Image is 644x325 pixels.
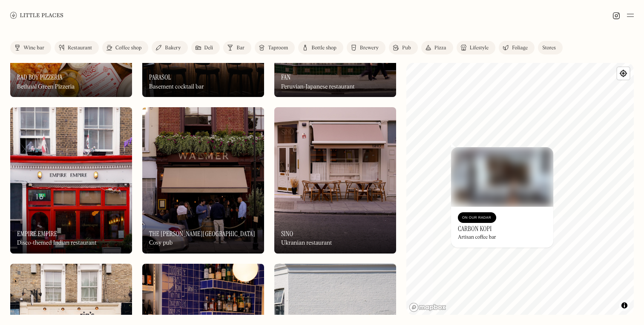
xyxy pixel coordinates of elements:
img: Sino [274,107,396,253]
div: Disco-themed Indian restaurant [17,239,96,247]
h3: Carbon Kopi [458,225,492,233]
div: Peruvian-Japanese restaurant [281,83,355,91]
h3: The [PERSON_NAME][GEOGRAPHIC_DATA] [149,230,255,238]
a: Mapbox homepage [409,302,446,312]
canvas: Map [406,63,634,315]
a: Pub [389,41,418,54]
div: Foliage [512,46,528,51]
div: Wine bar [23,46,44,51]
div: Pub [402,46,411,51]
a: Carbon KopiCarbon KopiOn Our RadarCarbon KopiArtisan coffee bar [451,147,553,248]
img: The Walmer Castle [142,107,264,253]
h3: Fan [281,73,290,81]
a: Stores [538,41,563,54]
a: Coffee shop [102,41,148,54]
div: Bakery [165,46,181,51]
div: Deli [204,46,213,51]
a: Lifestyle [457,41,495,54]
div: Bethnal Green Pizzeria [17,83,75,91]
div: Bar [236,46,244,51]
div: Ukranian restaurant [281,239,332,247]
div: Coffee shop [115,46,141,51]
div: Bottle shop [311,46,336,51]
div: Lifestyle [470,46,489,51]
a: The Walmer CastleThe Walmer CastleThe [PERSON_NAME][GEOGRAPHIC_DATA]Cosy pub [142,107,264,253]
a: Foliage [499,41,535,54]
div: Brewery [360,46,379,51]
img: Empire Empire [10,107,132,253]
a: Bar [223,41,251,54]
h3: Bad Boy Pizzeria [17,73,63,81]
a: Wine bar [10,41,51,54]
div: Basement cocktail bar [149,83,204,91]
a: Restaurant [55,41,99,54]
div: On Our Radar [462,214,492,222]
img: Carbon Kopi [451,147,553,207]
a: Pizza [421,41,453,54]
div: Restaurant [68,46,92,51]
div: Cosy pub [149,239,172,247]
div: Artisan coffee bar [458,234,496,240]
div: Taproom [268,46,288,51]
h3: Empire Empire [17,230,57,238]
a: Taproom [255,41,295,54]
a: Bottle shop [298,41,343,54]
h3: Sino [281,230,293,238]
a: SinoSinoSinoUkranian restaurant [274,107,396,253]
a: Deli [191,41,220,54]
div: Stores [542,46,556,51]
a: Brewery [347,41,385,54]
span: Toggle attribution [622,301,627,310]
h3: Parasol [149,73,171,81]
button: Find my location [617,67,630,80]
a: Empire EmpireEmpire EmpireEmpire EmpireDisco-themed Indian restaurant [10,107,132,253]
a: Bakery [152,41,187,54]
div: Pizza [434,46,446,51]
button: Toggle attribution [619,300,630,311]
